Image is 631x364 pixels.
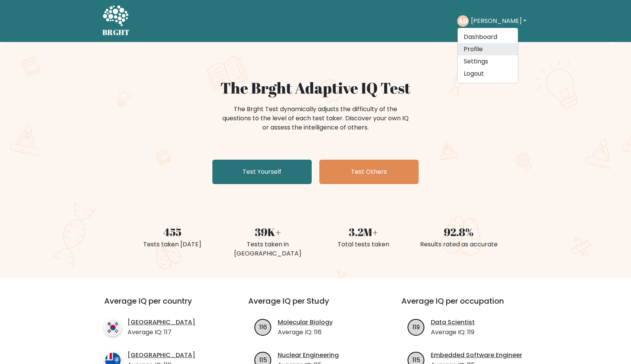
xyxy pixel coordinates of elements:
div: 455 [129,224,215,240]
p: Average IQ: 119 [431,328,475,337]
h1: The Brght Adaptive IQ Test [129,79,502,97]
p: Average IQ: 117 [128,328,195,337]
div: 3.2M+ [320,224,406,240]
text: 115 [259,355,267,364]
div: Tests taken [DATE] [129,240,215,249]
h3: Average IQ per Study [248,296,383,315]
a: Logout [458,68,518,80]
div: Tests taken in [GEOGRAPHIC_DATA] [225,240,311,258]
text: AD [458,16,468,25]
text: 116 [259,322,267,331]
text: 115 [412,355,420,364]
div: Results rated as accurate [416,240,502,249]
a: BRGHT [102,3,130,39]
a: [GEOGRAPHIC_DATA] [128,318,195,327]
h3: Average IQ per occupation [401,296,536,315]
div: 39K+ [225,224,311,240]
a: Test Yourself [212,160,312,184]
div: The Brght Test dynamically adjusts the difficulty of the questions to the level of each test take... [220,105,411,132]
button: [PERSON_NAME] [469,16,529,26]
a: Test Others [319,160,419,184]
h5: BRGHT [102,28,130,37]
a: Data Scientist [431,318,475,327]
h3: Average IQ per country [104,296,221,315]
div: 92.8% [416,224,502,240]
text: 119 [413,322,420,331]
a: Dashboard [458,31,518,43]
img: country [104,319,121,336]
a: Nuclear Engineering [278,351,339,360]
div: Total tests taken [320,240,406,249]
a: Profile [458,43,518,55]
a: Settings [458,55,518,68]
a: Molecular Biology [278,318,333,327]
a: Embedded Software Engineer [431,351,522,360]
a: [GEOGRAPHIC_DATA] [128,351,195,360]
p: Average IQ: 116 [278,328,333,337]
